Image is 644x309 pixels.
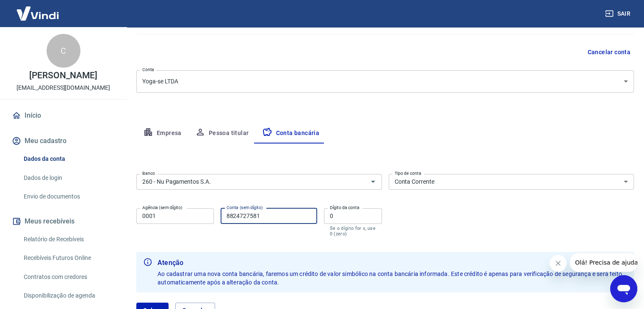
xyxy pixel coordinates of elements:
[255,123,326,143] button: Conta bancária
[20,169,116,187] a: Dados de login
[227,204,263,211] label: Conta (sem dígito)
[20,231,116,248] a: Relatório de Recebíveis
[136,123,188,143] button: Empresa
[20,150,116,168] a: Dados da conta
[10,132,116,150] button: Meu cadastro
[603,6,634,22] button: Sair
[142,170,155,177] label: Banco
[20,188,116,205] a: Envio de documentos
[550,255,567,272] iframe: Fechar mensagem
[158,258,627,268] b: Atenção
[20,287,116,304] a: Disponibilização de agenda
[20,268,116,286] a: Contratos com credores
[188,123,256,143] button: Pessoa titular
[158,270,623,286] span: Ao cadastrar uma nova conta bancária, faremos um crédito de valor simbólico na conta bancária inf...
[29,71,97,80] p: [PERSON_NAME]
[395,170,421,177] label: Tipo de conta
[5,6,71,13] span: Olá! Precisa de ajuda?
[570,253,637,272] iframe: Mensagem da empresa
[610,275,637,302] iframe: Botão para abrir a janela de mensagens
[20,249,116,267] a: Recebíveis Futuros Online
[330,204,359,211] label: Dígito da conta
[584,44,634,60] button: Cancelar conta
[367,176,379,188] button: Abrir
[142,66,154,73] label: Conta
[10,0,65,26] img: Vindi
[10,212,116,231] button: Meus recebíveis
[47,34,80,68] div: C
[17,83,110,92] p: [EMAIL_ADDRESS][DOMAIN_NAME]
[142,204,182,211] label: Agência (sem dígito)
[136,70,634,93] div: Yoga-se LTDA
[10,106,116,125] a: Início
[330,226,376,237] p: Se o dígito for x, use 0 (zero)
